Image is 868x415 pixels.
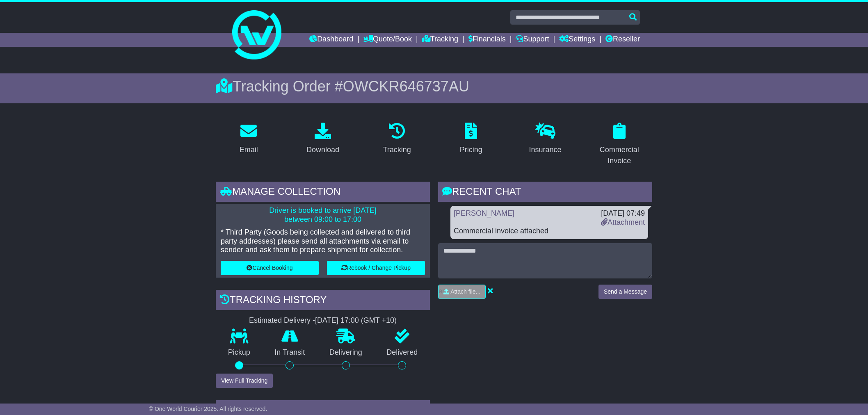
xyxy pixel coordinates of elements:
div: Email [240,144,258,155]
button: Rebook / Change Pickup [327,261,425,275]
p: In Transit [263,348,318,357]
a: Settings [559,33,595,47]
div: [DATE] 07:49 [601,209,645,218]
button: View Full Tracking [216,374,273,388]
span: OWCKR646737AU [343,78,469,95]
p: Delivered [375,348,430,357]
div: Tracking history [216,290,430,312]
p: Driver is booked to arrive [DATE] between 09:00 to 17:00 [221,206,425,224]
a: Download [301,120,345,158]
button: Send a Message [598,285,652,299]
a: Commercial Invoice [586,120,652,169]
a: Pricing [455,120,488,158]
p: * Third Party (Goods being collected and delivered to third party addresses) please send all atta... [221,228,425,255]
a: [PERSON_NAME] [454,209,514,217]
a: Tracking [422,33,458,47]
div: Estimated Delivery - [216,316,430,325]
a: Email [234,120,263,158]
div: Tracking [383,144,411,155]
span: © One World Courier 2025. All rights reserved. [149,406,267,412]
div: Download [306,144,339,155]
p: Pickup [216,348,263,357]
a: Support [516,33,549,47]
a: Quote/Book [363,33,412,47]
a: Dashboard [309,33,353,47]
div: Commercial Invoice [592,144,647,166]
a: Attachment [601,218,645,226]
div: Commercial invoice attached [454,227,645,236]
div: Manage collection [216,182,430,204]
button: Cancel Booking [221,261,319,275]
div: RECENT CHAT [438,182,652,204]
div: [DATE] 17:00 (GMT +10) [315,316,397,325]
a: Reseller [605,33,640,47]
p: Delivering [317,348,375,357]
div: Tracking Order # [216,78,652,95]
a: Tracking [378,120,416,158]
div: Insurance [529,144,561,155]
div: Pricing [460,144,482,155]
a: Financials [468,33,506,47]
a: Insurance [523,120,566,158]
